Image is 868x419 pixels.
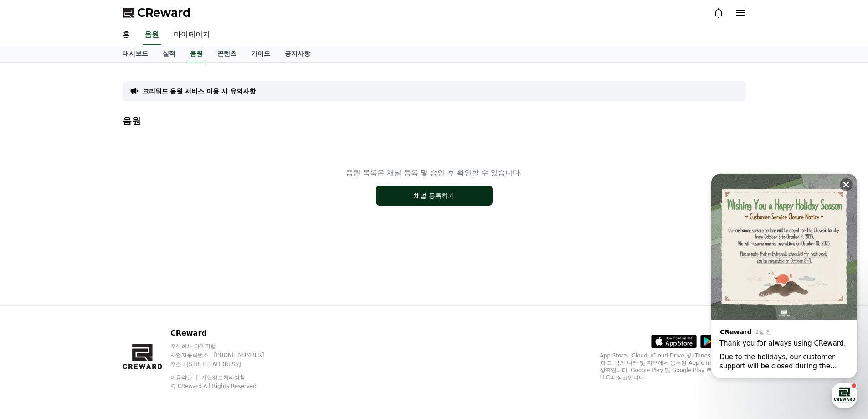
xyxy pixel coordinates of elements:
a: 크리워드 음원 서비스 이용 시 유의사항 [143,87,256,96]
a: 대화 [60,289,118,312]
span: 홈 [29,303,34,310]
a: CReward [123,5,191,20]
p: © CReward All Rights Reserved. [170,383,282,390]
a: 음원 [143,26,161,45]
a: 대시보드 [115,45,155,62]
p: 주소 : [STREET_ADDRESS] [170,361,282,368]
p: 주식회사 와이피랩 [170,342,282,350]
a: 개인정보처리방침 [201,374,245,381]
a: 홈 [115,26,137,45]
span: 대화 [83,303,94,310]
p: CReward [170,328,282,339]
button: 채널 등록하기 [376,186,493,206]
a: 마이페이지 [166,26,217,45]
p: 사업자등록번호 : [PHONE_NUMBER] [170,352,282,359]
a: 이용약관 [170,374,199,381]
span: CReward [137,5,191,20]
a: 가이드 [244,45,277,62]
a: 실적 [155,45,183,62]
a: 공지사항 [277,45,318,62]
a: 콘텐츠 [210,45,244,62]
a: 설정 [118,289,175,312]
h4: 음원 [123,116,746,126]
p: App Store, iCloud, iCloud Drive 및 iTunes Store는 미국과 그 밖의 나라 및 지역에서 등록된 Apple Inc.의 서비스 상표입니다. Goo... [600,352,746,381]
p: 음원 목록은 채널 등록 및 승인 후 확인할 수 있습니다. [346,167,522,178]
a: 홈 [3,289,60,312]
a: 음원 [186,45,206,62]
span: 설정 [141,303,152,310]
